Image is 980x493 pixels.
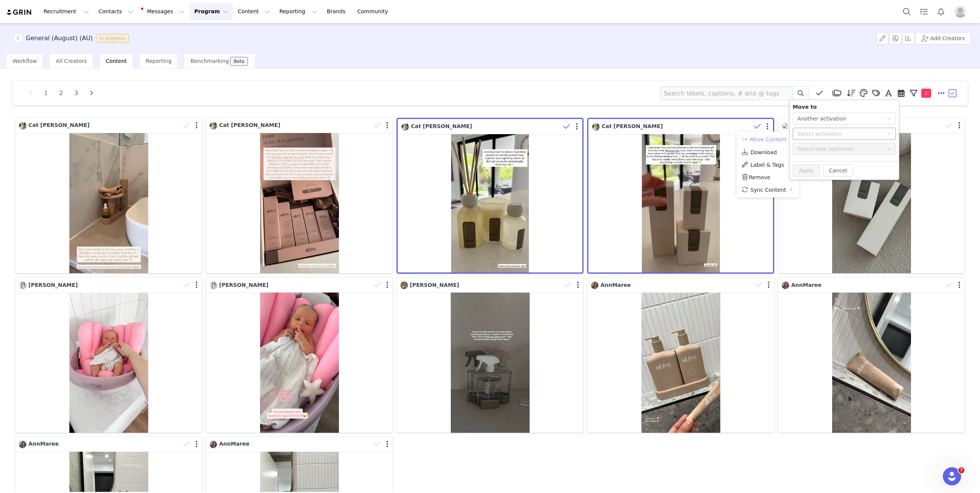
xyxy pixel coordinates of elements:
[908,88,935,99] button: 1
[823,164,853,177] button: Cancel
[797,145,883,153] div: Select task (optional)
[19,282,27,289] img: 5431e872-443f-4139-bc97-7576ad3c5ff7--s.jpg
[737,146,799,158] a: Download
[797,130,883,138] div: Select activation
[219,122,280,128] span: Cat [PERSON_NAME]
[106,58,127,64] span: Content
[793,103,817,111] span: Move to
[591,282,599,289] img: 05a7be0c-6e1e-4224-9668-8322825dd0ee.jpg
[210,282,217,289] img: 5431e872-443f-4139-bc97-7576ad3c5ff7--s.jpg
[916,3,932,20] a: Tasks
[601,282,631,288] span: AnnMaree
[933,3,949,20] button: Notifications
[592,123,600,131] img: 5cc49e84-c598-4102-a46f-f9b218a0d89f--s.jpg
[322,3,352,20] a: Brands
[234,59,245,64] div: Beta
[28,441,59,447] span: AnnMaree
[13,58,37,64] span: Workflow
[94,3,138,20] button: Contacts
[915,32,971,44] button: Add Creators
[887,147,891,152] i: icon: down
[921,89,931,98] span: 1
[219,282,268,288] span: [PERSON_NAME]
[789,188,793,191] i: icon: right
[791,282,822,288] span: AnnMaree
[56,58,86,64] span: All Creators
[602,123,663,129] span: Cat [PERSON_NAME]
[750,187,786,193] span: Sync Content
[950,6,974,18] button: Profile
[782,282,789,289] img: 05a7be0c-6e1e-4224-9668-8322825dd0ee.jpg
[410,282,459,288] span: [PERSON_NAME]
[55,88,67,99] li: 2
[14,34,132,43] span: [object Object]
[401,123,409,131] img: 5cc49e84-c598-4102-a46f-f9b218a0d89f--s.jpg
[750,149,777,155] span: Download
[275,3,322,20] button: Reporting
[749,174,770,180] span: Remove
[750,162,784,168] span: Label & Tags
[210,122,217,130] img: 5cc49e84-c598-4102-a46f-f9b218a0d89f--s.jpg
[660,86,793,100] input: Search labels, captions, # and @ tags
[26,34,93,43] h3: General (August) (AU)
[958,467,964,473] span: 7
[71,88,82,99] li: 3
[887,131,891,137] i: icon: down
[40,88,52,99] li: 1
[138,3,189,20] button: Messages
[28,282,78,288] span: [PERSON_NAME]
[6,9,33,16] img: grin logo
[400,282,408,289] img: 4ef06b13-7026-40dd-bce1-326810431288.jpg
[353,3,396,20] a: Community
[210,441,217,448] img: 05a7be0c-6e1e-4224-9668-8322825dd0ee.jpg
[782,123,789,129] img: 40c04d9c-36ca-4a7e-abe4-17b81ac2358c.jpg
[797,113,847,124] div: Another activation
[146,58,171,64] span: Reporting
[28,122,89,128] span: Cat [PERSON_NAME]
[954,6,966,18] img: placeholder-profile.jpg
[887,116,891,122] i: icon: down
[741,135,787,144] button: Move Content
[190,3,233,20] button: Program
[39,3,94,20] button: Recruitment
[233,3,274,20] button: Content
[943,467,961,485] iframe: Intercom live chat
[19,122,27,130] img: 5cc49e84-c598-4102-a46f-f9b218a0d89f--s.jpg
[898,3,915,20] button: Search
[411,123,472,129] span: Cat [PERSON_NAME]
[190,58,229,64] span: Benchmarking
[219,441,249,447] span: AnnMaree
[96,34,129,43] span: In progress
[19,441,27,448] img: 05a7be0c-6e1e-4224-9668-8322825dd0ee.jpg
[793,164,820,177] button: Apply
